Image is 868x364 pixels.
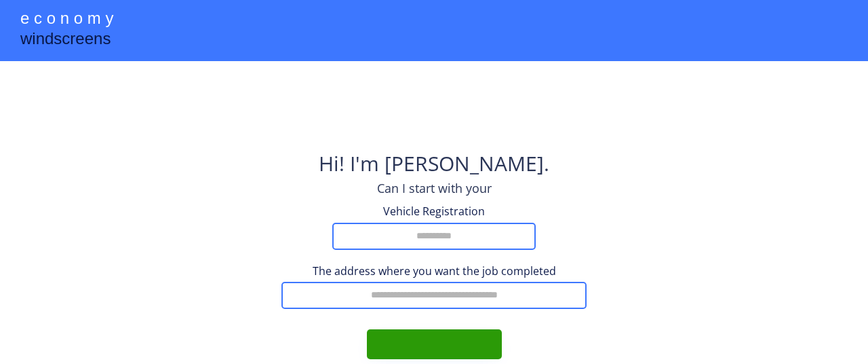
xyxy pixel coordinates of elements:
div: Can I start with your [377,180,492,197]
div: The address where you want the job completed [281,263,587,278]
img: yH5BAEAAAAALAAAAAABAAEAAAIBRAA7 [400,75,468,143]
div: windscreens [20,27,111,54]
div: Vehicle Registration [366,204,502,219]
div: e c o n o m y [20,7,113,33]
div: Hi! I'm [PERSON_NAME]. [319,149,549,180]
